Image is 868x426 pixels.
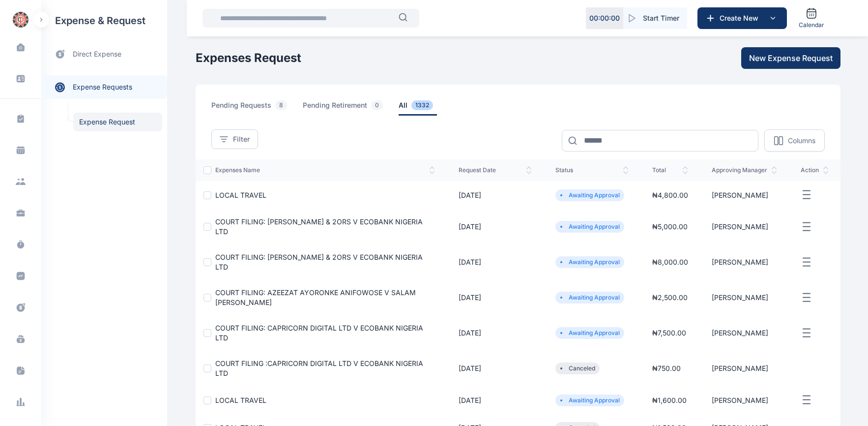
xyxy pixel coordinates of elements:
[215,166,435,174] span: expenses Name
[447,351,544,386] td: [DATE]
[447,244,544,280] td: [DATE]
[215,324,423,342] a: COURT FILING: CAPRICORN DIGITAL LTD V ECOBANK NIGERIA LTD
[652,293,688,302] span: ₦ 2,500.00
[652,396,687,404] span: ₦ 1,600.00
[741,47,840,69] button: New Expense Request
[233,134,250,144] span: Filter
[303,100,387,116] span: pending retirement
[41,67,167,99] div: expense requests
[652,191,688,199] span: ₦ 4,800.00
[41,41,167,67] a: direct expense
[215,396,266,404] a: LOCAL TRAVEL
[643,13,679,23] span: Start Timer
[795,3,828,33] a: Calendar
[73,49,121,60] span: direct expense
[652,258,688,266] span: ₦ 8,000.00
[215,191,266,199] a: LOCAL TRAVEL
[447,209,544,244] td: [DATE]
[211,100,291,116] span: pending requests
[211,129,258,149] button: Filter
[559,223,620,231] li: Awaiting Approval
[623,7,687,29] button: Start Timer
[700,280,789,315] td: [PERSON_NAME]
[196,50,301,66] h1: Expenses Request
[700,181,789,209] td: [PERSON_NAME]
[799,21,824,29] span: Calendar
[447,280,544,315] td: [DATE]
[749,52,833,64] span: New Expense Request
[275,100,287,110] span: 8
[764,129,825,152] button: Columns
[215,359,423,377] a: COURT FILING :CAPRICORN DIGITAL LTD V ECOBANK NIGERIA LTD
[652,364,681,372] span: ₦ 750.00
[459,166,532,174] span: request date
[700,209,789,244] td: [PERSON_NAME]
[589,13,620,23] p: 00 : 00 : 00
[447,386,544,414] td: [DATE]
[652,166,688,174] span: total
[215,217,423,236] a: COURT FILING: [PERSON_NAME] & 2ORS V ECOBANK NIGERIA LTD
[716,13,767,23] span: Create New
[559,365,596,372] li: Canceled
[371,100,383,110] span: 0
[712,166,777,174] span: approving manager
[801,166,829,174] span: action
[399,100,449,116] a: all1332
[411,100,433,110] span: 1332
[652,222,688,231] span: ₦ 5,000.00
[41,75,167,99] a: expense requests
[559,258,620,266] li: Awaiting Approval
[215,288,416,306] a: COURT FILING: AZEEZAT AYORONKE ANIFOWOSE V SALAM [PERSON_NAME]
[211,100,303,116] a: pending requests8
[788,136,815,146] p: Columns
[399,100,437,116] span: all
[73,113,162,131] a: Expense Request
[559,329,620,337] li: Awaiting Approval
[559,191,620,199] li: Awaiting Approval
[447,315,544,351] td: [DATE]
[303,100,399,116] a: pending retirement0
[447,181,544,209] td: [DATE]
[700,244,789,280] td: [PERSON_NAME]
[697,7,787,29] button: Create New
[700,315,789,351] td: [PERSON_NAME]
[559,396,620,404] li: Awaiting Approval
[559,294,620,302] li: Awaiting Approval
[700,386,789,414] td: [PERSON_NAME]
[555,166,629,174] span: status
[652,329,686,337] span: ₦ 7,500.00
[700,351,789,386] td: [PERSON_NAME]
[215,253,423,271] a: COURT FILING: [PERSON_NAME] & 2ORS V ECOBANK NIGERIA LTD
